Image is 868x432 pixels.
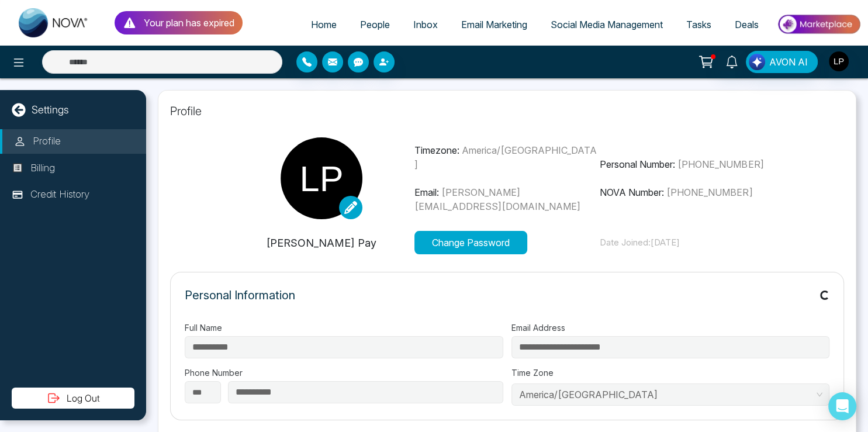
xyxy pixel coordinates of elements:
[749,54,765,70] img: Lead Flow
[829,51,849,71] img: User Avatar
[12,388,134,409] button: Log Out
[360,19,390,30] span: People
[539,13,675,36] a: Social Media Management
[828,392,856,420] div: Open Intercom Messenger
[414,144,597,170] span: America/[GEOGRAPHIC_DATA]
[33,134,61,149] p: Profile
[32,102,69,117] p: Settings
[461,19,527,30] span: Email Marketing
[776,11,861,37] img: Market-place.gif
[600,157,786,171] p: Personal Number:
[511,322,830,334] label: Email Address
[414,143,600,171] p: Timezone:
[414,186,580,212] span: [PERSON_NAME][EMAIL_ADDRESS][DOMAIN_NAME]
[185,286,295,304] p: Personal Information
[144,16,234,30] p: Your plan has expired
[30,161,55,176] p: Billing
[677,158,763,170] span: [PHONE_NUMBER]
[551,19,663,30] span: Social Media Management
[30,187,89,202] p: Credit History
[311,19,337,30] span: Home
[229,235,414,251] p: [PERSON_NAME] Pay
[299,13,348,36] a: Home
[413,19,438,30] span: Inbox
[348,13,402,36] a: People
[600,236,786,250] p: Date Joined: [DATE]
[449,13,539,36] a: Email Marketing
[519,386,822,403] span: America/Toronto
[769,55,808,69] span: AVON AI
[19,8,89,37] img: Nova CRM Logo
[735,19,759,30] span: Deals
[511,367,830,379] label: Time Zone
[414,231,527,254] button: Change Password
[402,13,449,36] a: Inbox
[185,367,503,379] label: Phone Number
[414,185,600,213] p: Email:
[723,13,770,36] a: Deals
[675,13,723,36] a: Tasks
[600,185,786,199] p: NOVA Number:
[170,102,844,120] p: Profile
[746,51,818,73] button: AVON AI
[185,322,503,334] label: Full Name
[666,186,752,198] span: [PHONE_NUMBER]
[686,19,711,30] span: Tasks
